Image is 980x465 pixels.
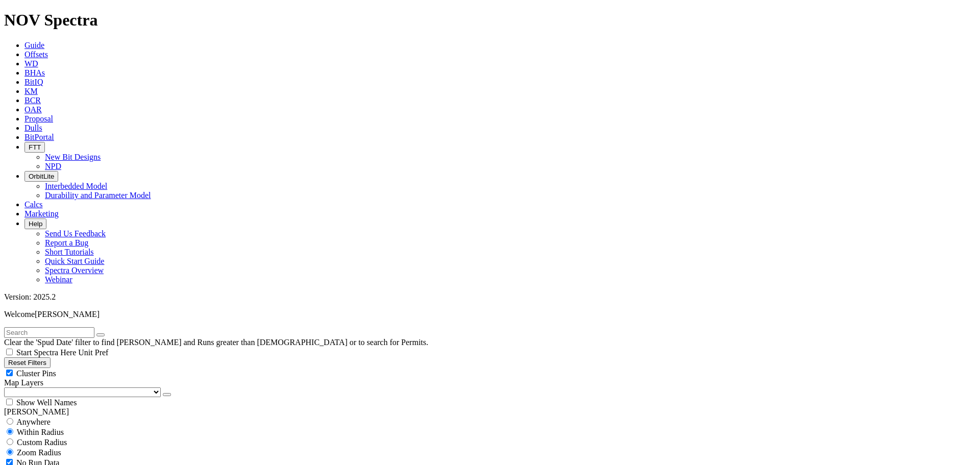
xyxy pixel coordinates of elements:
a: Guide [24,41,44,50]
a: Dulls [24,124,42,132]
a: Calcs [24,200,43,209]
a: Quick Start Guide [45,257,104,265]
a: BitPortal [24,133,54,141]
a: Interbedded Model [45,182,107,190]
span: [PERSON_NAME] [35,310,100,319]
span: Start Spectra Here [16,348,76,357]
h1: NOV Spectra [4,11,976,30]
a: NPD [45,162,61,170]
span: Custom Radius [17,438,67,447]
a: Proposal [24,114,53,123]
span: Cluster Pins [16,369,56,378]
a: Durability and Parameter Model [45,191,151,200]
span: OrbitLite [29,173,54,180]
a: OAR [24,105,42,114]
a: WD [24,59,38,68]
span: Anywhere [16,418,51,426]
button: Help [24,218,46,229]
button: Reset Filters [4,357,51,368]
button: OrbitLite [24,171,58,182]
button: FTT [24,142,45,153]
div: Version: 2025.2 [4,292,976,302]
a: KM [24,87,38,95]
span: Help [29,220,42,228]
a: Send Us Feedback [45,229,106,238]
span: FTT [29,143,41,151]
input: Start Spectra Here [6,349,13,355]
a: BCR [24,96,41,105]
span: Within Radius [17,428,64,436]
p: Welcome [4,310,976,319]
a: BitIQ [24,78,43,86]
a: New Bit Designs [45,153,101,161]
a: Report a Bug [45,238,88,247]
a: Offsets [24,50,48,59]
span: Unit Pref [78,348,108,357]
input: Search [4,327,94,338]
span: Clear the 'Spud Date' filter to find [PERSON_NAME] and Runs greater than [DEMOGRAPHIC_DATA] or to... [4,338,428,347]
span: Zoom Radius [17,448,61,457]
a: Spectra Overview [45,266,104,275]
a: Marketing [24,209,59,218]
div: [PERSON_NAME] [4,407,976,417]
a: Short Tutorials [45,248,94,256]
span: Map Layers [4,378,43,387]
a: Webinar [45,275,72,284]
a: BHAs [24,68,45,77]
span: Show Well Names [16,398,77,407]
